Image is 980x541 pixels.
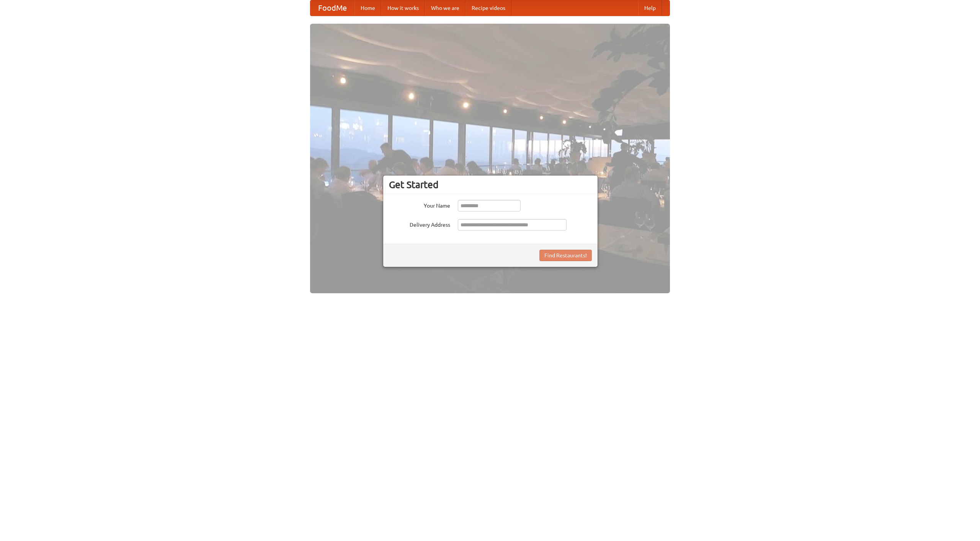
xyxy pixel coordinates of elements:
label: Delivery Address [389,219,450,229]
a: Help [638,0,662,16]
a: FoodMe [310,0,354,16]
a: How it works [381,0,425,16]
h3: Get Started [389,179,592,190]
a: Who we are [425,0,465,16]
button: Find Restaurants! [539,250,592,261]
label: Your Name [389,200,450,210]
a: Recipe videos [465,0,511,16]
a: Home [354,0,381,16]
